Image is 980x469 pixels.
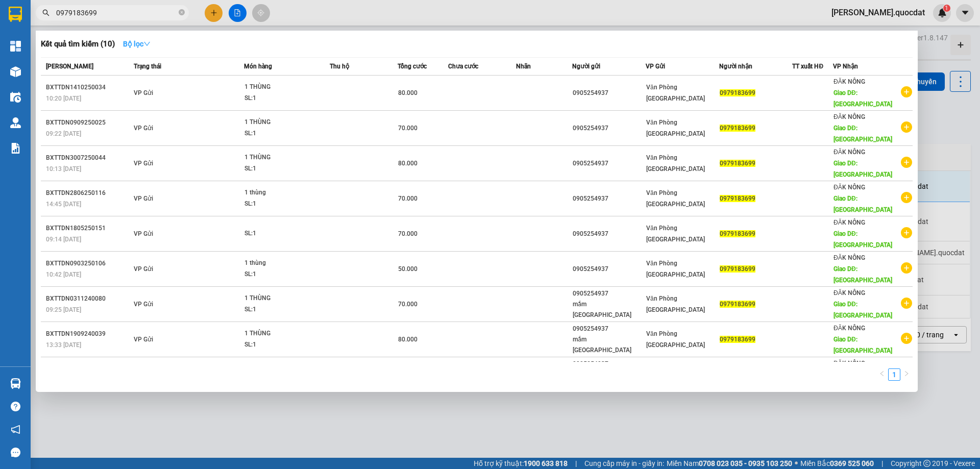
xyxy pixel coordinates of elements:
div: 1 thùng [244,258,321,269]
div: 1 thùng [244,187,321,199]
img: solution-icon [10,143,21,154]
span: Văn Phòng [GEOGRAPHIC_DATA] [646,295,705,313]
span: notification [11,425,20,434]
h3: Kết quả tìm kiếm ( 10 ) [41,39,115,50]
span: plus-circle [901,157,912,168]
span: Giao DĐ: [GEOGRAPHIC_DATA] [834,301,892,319]
div: mắm [GEOGRAPHIC_DATA] [573,299,645,320]
span: Văn Phòng [GEOGRAPHIC_DATA] [646,154,705,172]
span: Thu hộ [330,63,349,70]
span: 70.000 [398,125,418,132]
input: Tìm tên, số ĐT hoặc mã đơn [56,7,177,18]
div: BXTTDN2806250116 [46,188,131,199]
div: SL: 1 [244,128,321,139]
span: 0979183699 [720,125,755,132]
span: 09:14 [DATE] [46,236,81,243]
img: logo-vxr [9,7,22,22]
span: 09:22 [DATE] [46,130,81,137]
span: ĐĂK NÔNG [834,289,865,297]
span: TT xuất HĐ [792,63,823,70]
span: Giao DĐ: [GEOGRAPHIC_DATA] [834,336,892,354]
span: VP Gửi [134,89,153,96]
button: right [900,368,913,381]
span: VP Gửi [134,125,153,132]
img: warehouse-icon [10,92,21,103]
span: 10:42 [DATE] [46,271,81,278]
span: 0979183699 [720,301,755,308]
span: ĐĂK NÔNG [834,113,865,120]
span: Trạng thái [134,63,161,70]
span: plus-circle [901,86,912,97]
div: SL: 1 [244,93,321,104]
span: plus-circle [901,262,912,274]
span: 70.000 [398,301,418,308]
img: warehouse-icon [10,117,21,128]
div: 0905254937 [573,123,645,134]
span: ĐĂK NÔNG [834,149,865,156]
span: VP Gửi [134,230,153,237]
div: SL: 1 [244,304,321,315]
span: Giao DĐ: [GEOGRAPHIC_DATA] [834,160,892,178]
span: 80.000 [398,89,418,96]
div: mắm [GEOGRAPHIC_DATA] [573,334,645,356]
div: BXTTDN1909240039 [46,329,131,339]
span: close-circle [179,9,185,15]
span: Văn Phòng [GEOGRAPHIC_DATA] [646,119,705,137]
div: BXTTDN0909250025 [46,117,131,128]
span: 0979183699 [720,230,755,237]
span: 13:33 [DATE] [46,341,81,349]
span: Chưa cước [448,63,478,70]
a: 1 [889,369,900,380]
span: Văn Phòng [GEOGRAPHIC_DATA] [646,225,705,243]
span: Người nhận [719,63,752,70]
div: 0905254937 [573,158,645,169]
span: VP Gửi [134,301,153,308]
span: ĐĂK NÔNG [834,325,865,332]
div: SL: 1 [244,228,321,239]
img: dashboard-icon [10,41,21,52]
div: BXTTDN0311240080 [46,293,131,304]
div: 0905254937 [573,88,645,98]
span: VP Gửi [646,63,665,70]
span: 70.000 [398,195,418,202]
div: 0905254937 [573,288,645,299]
div: BXTTDN1805250151 [46,223,131,234]
div: 1 THÙNG [244,82,321,93]
span: Nhãn [516,63,531,70]
span: message [11,448,20,457]
span: Giao DĐ: [GEOGRAPHIC_DATA] [834,265,892,284]
span: plus-circle [901,333,912,344]
div: 1 THÙNG [244,152,321,163]
div: 1 THÙNG [244,293,321,304]
span: 0979183699 [720,265,755,273]
span: plus-circle [901,298,912,309]
div: SL: 1 [244,269,321,280]
div: BXTTDN3007250044 [46,153,131,163]
span: ĐĂK NÔNG [834,254,865,261]
span: 0979183699 [720,89,755,96]
span: 0979183699 [720,160,755,167]
span: VP Gửi [134,160,153,167]
span: Văn Phòng [GEOGRAPHIC_DATA] [646,260,705,278]
div: BXTTDN0903250106 [46,258,131,269]
span: plus-circle [901,121,912,133]
span: 14:45 [DATE] [46,201,81,208]
span: Người gửi [572,63,600,70]
span: down [143,40,151,47]
span: Tổng cước [398,63,427,70]
li: Previous Page [876,368,888,381]
span: [PERSON_NAME] [46,63,93,70]
img: warehouse-icon [10,66,21,77]
span: 09:25 [DATE] [46,306,81,313]
span: ĐĂK NÔNG [834,184,865,191]
span: ĐĂK NÔNG [834,78,865,85]
span: 10:20 [DATE] [46,95,81,102]
div: SL: 1 [244,339,321,351]
div: 0905254937 [573,193,645,204]
span: VP Gửi [134,195,153,202]
span: 10:13 [DATE] [46,165,81,172]
span: VP Nhận [833,63,858,70]
span: Văn Phòng [GEOGRAPHIC_DATA] [646,330,705,349]
span: ĐĂK NÔNG [834,360,865,367]
span: 70.000 [398,230,418,237]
